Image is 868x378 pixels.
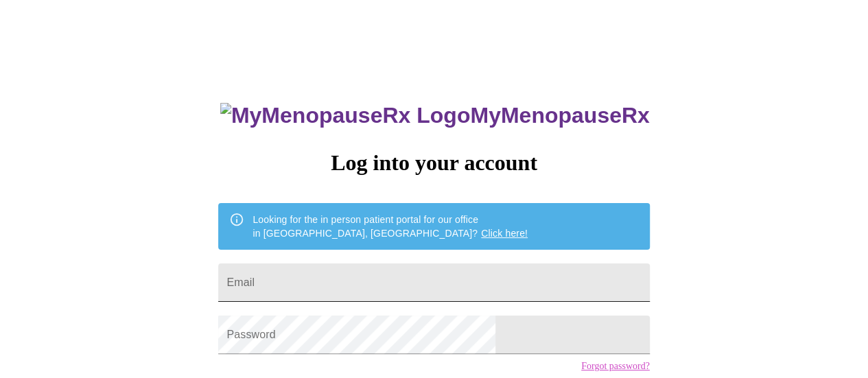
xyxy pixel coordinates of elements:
[481,228,528,239] a: Click here!
[581,361,650,372] a: Forgot password?
[220,103,470,128] img: MyMenopauseRx Logo
[253,207,528,246] div: Looking for the in person patient portal for our office in [GEOGRAPHIC_DATA], [GEOGRAPHIC_DATA]?
[220,103,650,128] h3: MyMenopauseRx
[218,150,649,176] h3: Log into your account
